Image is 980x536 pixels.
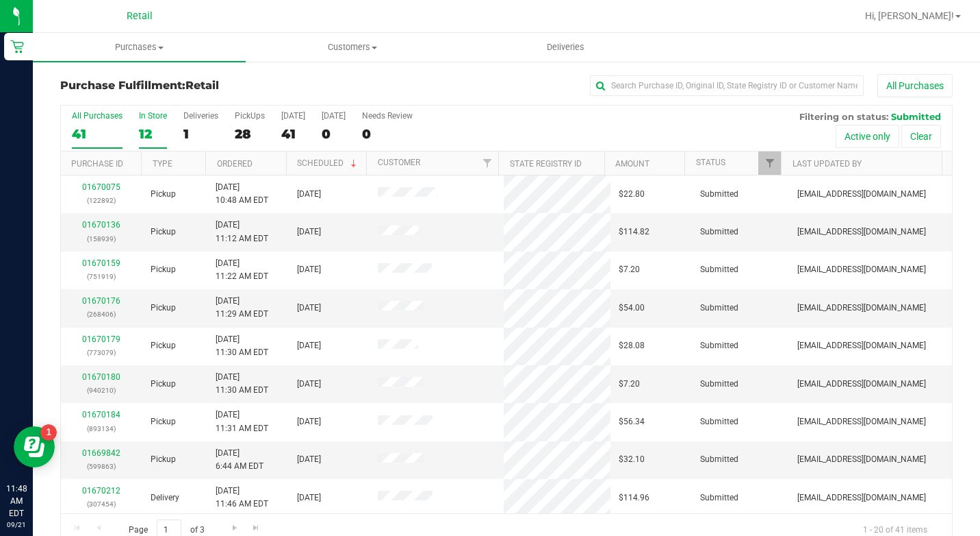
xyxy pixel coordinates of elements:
div: Needs Review [362,111,413,121]
span: Submitted [700,302,738,315]
a: 01670136 [82,220,120,230]
div: 28 [235,126,265,142]
button: Active only [836,125,899,148]
span: Pickup [151,302,176,315]
a: Customers [246,33,459,62]
span: [DATE] [297,453,321,466]
span: Submitted [700,453,738,466]
a: Purchases [33,33,246,62]
span: [EMAIL_ADDRESS][DOMAIN_NAME] [797,302,926,315]
p: 09/21 [6,520,27,530]
span: Purchases [33,41,246,53]
p: (893134) [69,422,134,435]
p: (599863) [69,460,134,473]
a: State Registry ID [510,159,582,169]
a: 01670212 [82,486,120,496]
span: Pickup [151,263,176,276]
span: [DATE] 11:12 AM EDT [216,219,268,245]
span: Pickup [151,378,176,391]
iframe: Resource center unread badge [40,424,57,441]
span: [DATE] 6:44 AM EDT [216,447,263,473]
span: [DATE] 11:30 AM EDT [216,371,268,397]
span: [DATE] 11:46 AM EDT [216,485,268,511]
span: [DATE] 11:29 AM EDT [216,295,268,321]
a: Amount [615,159,649,169]
span: $7.20 [619,378,640,391]
a: Customer [378,158,420,167]
span: $28.08 [619,339,645,352]
span: [DATE] 11:22 AM EDT [216,257,268,283]
inline-svg: Retail [10,40,24,53]
span: Submitted [700,415,738,428]
span: Submitted [700,339,738,352]
div: [DATE] [281,111,305,121]
a: Status [696,158,725,167]
span: Customers [246,41,458,53]
span: Submitted [700,188,738,201]
a: Type [153,159,172,169]
span: $54.00 [619,302,645,315]
span: [EMAIL_ADDRESS][DOMAIN_NAME] [797,188,926,201]
span: Submitted [700,378,738,391]
span: Filtering on status: [799,111,888,122]
input: Search Purchase ID, Original ID, State Registry ID or Customer Name... [590,75,864,96]
span: Submitted [891,111,941,122]
span: [DATE] 11:31 AM EDT [216,409,268,435]
div: Deliveries [183,111,218,121]
span: Delivery [151,491,179,504]
h3: Purchase Fulfillment: [60,80,358,92]
span: [DATE] [297,491,321,504]
span: [DATE] [297,226,321,239]
span: Pickup [151,226,176,239]
p: (268406) [69,308,134,321]
button: Clear [901,125,941,148]
p: (158939) [69,232,134,245]
span: [DATE] [297,339,321,352]
span: [EMAIL_ADDRESS][DOMAIN_NAME] [797,339,926,352]
p: 11:48 AM EDT [6,483,27,520]
span: $114.82 [619,226,649,239]
span: [DATE] [297,415,321,428]
span: [DATE] 10:48 AM EDT [216,181,268,207]
span: $7.20 [619,263,640,276]
p: (773079) [69,346,134,359]
span: Deliveries [528,41,603,53]
span: [EMAIL_ADDRESS][DOMAIN_NAME] [797,491,926,504]
a: 01670075 [82,182,120,192]
span: [EMAIL_ADDRESS][DOMAIN_NAME] [797,226,926,239]
div: 41 [72,126,122,142]
a: 01670179 [82,334,120,344]
a: 01669842 [82,448,120,458]
a: Scheduled [297,158,359,168]
a: Filter [476,151,498,175]
span: [DATE] [297,302,321,315]
span: [DATE] 11:30 AM EDT [216,333,268,359]
span: [DATE] [297,188,321,201]
button: All Purchases [877,74,953,97]
span: Submitted [700,263,738,276]
p: (307454) [69,498,134,511]
span: [EMAIL_ADDRESS][DOMAIN_NAME] [797,263,926,276]
a: Purchase ID [71,159,123,169]
div: In Store [139,111,167,121]
span: Pickup [151,415,176,428]
span: Pickup [151,339,176,352]
a: 01670184 [82,410,120,419]
div: 0 [322,126,346,142]
div: PickUps [235,111,265,121]
div: 41 [281,126,305,142]
a: 01670180 [82,372,120,382]
div: 12 [139,126,167,142]
a: Ordered [217,159,253,169]
span: Hi, [PERSON_NAME]! [865,10,954,21]
span: Pickup [151,188,176,201]
span: Submitted [700,491,738,504]
a: 01670159 [82,258,120,268]
div: 1 [183,126,218,142]
a: Filter [758,151,781,175]
span: $114.96 [619,491,649,504]
span: [EMAIL_ADDRESS][DOMAIN_NAME] [797,453,926,466]
span: $32.10 [619,453,645,466]
span: $22.80 [619,188,645,201]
